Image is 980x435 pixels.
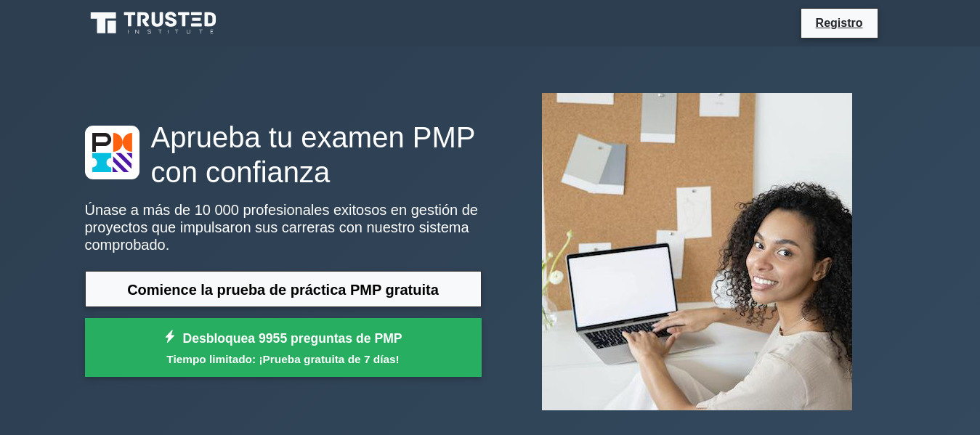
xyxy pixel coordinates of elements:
[85,318,482,377] a: Desbloquea 9955 preguntas de PMPTiempo limitado: ¡Prueba gratuita de 7 días!
[182,331,402,346] font: Desbloquea 9955 preguntas de PMP
[151,121,475,188] font: Aprueba tu examen PMP con confianza
[127,282,439,298] font: Comience la prueba de práctica PMP gratuita
[85,202,478,253] font: Únase a más de 10 000 profesionales exitosos en gestión de proyectos que impulsaron sus carreras ...
[816,17,863,29] font: Registro
[166,353,399,365] font: Tiempo limitado: ¡Prueba gratuita de 7 días!
[85,271,482,308] a: Comience la prueba de práctica PMP gratuita
[807,14,872,32] a: Registro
